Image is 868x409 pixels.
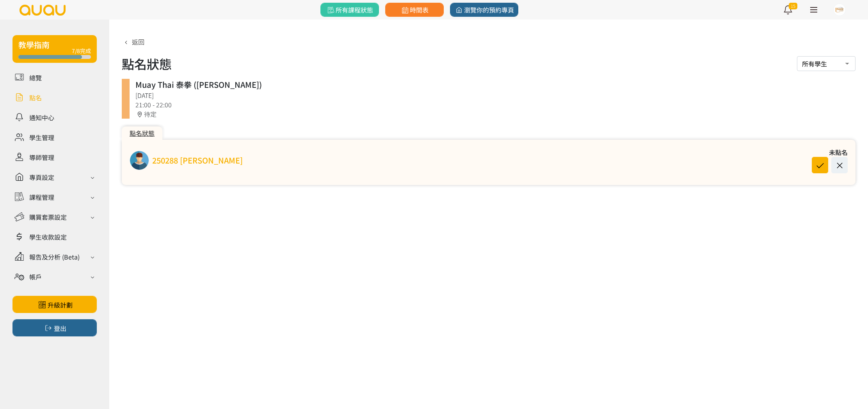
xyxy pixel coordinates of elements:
[135,79,850,91] div: Muay Thai 泰拳 ([PERSON_NAME])
[789,3,797,9] span: 15
[122,126,162,140] div: 點名狀態
[400,5,429,14] span: 時間表
[450,3,518,17] a: 瀏覽你的預約專頁
[385,3,444,17] a: 時間表
[454,5,514,14] span: 瀏覽你的預約專頁
[29,272,42,281] div: 帳戶
[135,109,850,119] div: 待定
[29,212,67,222] div: 購買套票設定
[135,100,850,109] div: 21:00 - 22:00
[12,319,97,336] button: 登出
[320,3,379,17] a: 所有課程狀態
[805,148,848,157] div: 未點名
[19,5,66,16] img: logo.svg
[29,172,54,182] div: 專頁設定
[29,252,80,261] div: 報告及分析 (Beta)
[29,192,54,202] div: 課程管理
[12,296,97,313] a: 升級計劃
[152,155,243,166] a: 250288 [PERSON_NAME]
[122,54,172,73] h1: 點名狀態
[326,5,373,14] span: 所有課程狀態
[135,91,850,100] div: [DATE]
[132,37,144,46] span: 返回
[122,37,144,46] a: 返回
